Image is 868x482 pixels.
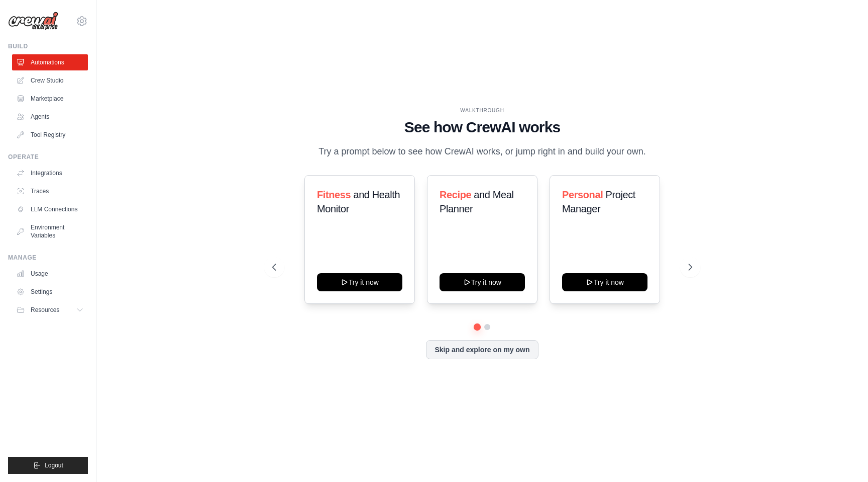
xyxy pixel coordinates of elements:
[12,72,88,89] a: Crew Studio
[12,302,88,318] button: Resources
[12,127,88,143] a: Tool Registry
[12,266,88,282] a: Usage
[562,189,603,200] span: Personal
[31,306,59,314] span: Resources
[317,189,351,200] span: Fitness
[272,118,692,136] h1: See how CrewAI works
[8,42,88,50] div: Build
[440,189,513,214] span: and Meal Planner
[12,219,88,244] a: Environment Variables
[562,273,647,291] button: Try it now
[317,273,402,291] button: Try it now
[313,144,651,159] p: Try a prompt below to see how CrewAI works, or jump right in and build your own.
[12,183,88,199] a: Traces
[272,107,692,114] div: WALKTHROUGH
[12,54,88,70] a: Automations
[12,201,88,217] a: LLM Connections
[12,284,88,300] a: Settings
[12,165,88,181] a: Integrations
[8,12,58,31] img: Logo
[426,340,538,359] button: Skip and explore on my own
[440,273,525,291] button: Try it now
[562,189,635,214] span: Project Manager
[8,254,88,262] div: Manage
[12,91,88,107] a: Marketplace
[440,189,471,200] span: Recipe
[12,109,88,125] a: Agents
[317,189,400,214] span: and Health Monitor
[8,457,88,474] button: Logout
[8,153,88,161] div: Operate
[45,461,63,469] span: Logout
